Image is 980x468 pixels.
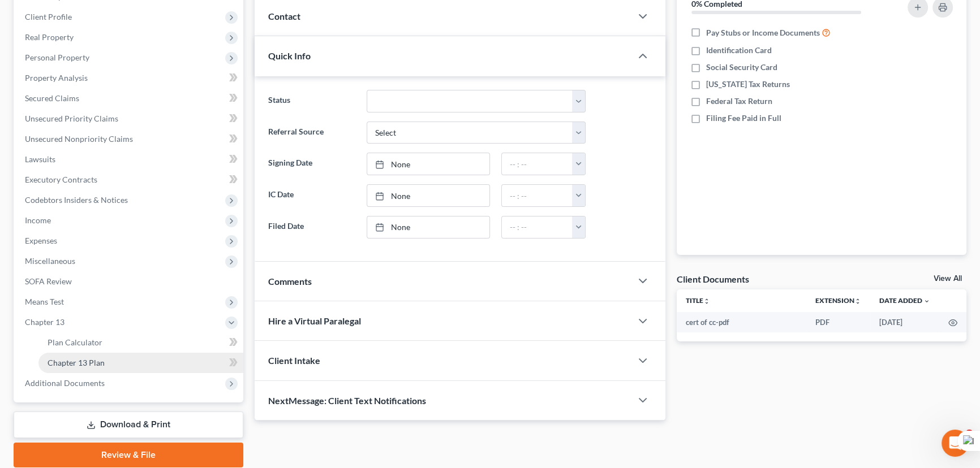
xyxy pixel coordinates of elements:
label: Filed Date [263,216,361,239]
span: Client Profile [25,12,72,21]
i: expand_more [923,298,930,305]
span: Chapter 13 [25,317,65,327]
span: Comments [268,276,312,287]
a: None [367,216,489,238]
a: Lawsuits [16,149,243,170]
span: Identification Card [706,45,772,56]
a: Review & File [14,443,243,467]
label: Signing Date [263,153,361,175]
span: [US_STATE] Tax Returns [706,79,790,90]
a: Unsecured Nonpriority Claims [16,129,243,149]
label: IC Date [263,184,361,207]
a: Property Analysis [16,68,243,88]
span: Lawsuits [25,154,55,164]
span: Income [25,215,51,225]
span: Quick Info [268,50,311,61]
span: SOFA Review [25,276,72,286]
span: Additional Documents [25,378,105,388]
a: Chapter 13 Plan [38,353,243,373]
span: Property Analysis [25,73,88,83]
a: Executory Contracts [16,170,243,190]
a: None [367,185,489,206]
span: Client Intake [268,355,320,366]
a: Unsecured Priority Claims [16,109,243,129]
span: Real Property [25,32,74,42]
span: Hire a Virtual Paralegal [268,315,361,326]
span: Executory Contracts [25,175,97,184]
span: Secured Claims [25,93,79,103]
td: PDF [806,312,870,332]
span: Unsecured Nonpriority Claims [25,134,133,144]
input: -- : -- [502,185,573,206]
span: Contact [268,11,300,21]
span: Codebtors Insiders & Notices [25,195,128,205]
span: Unsecured Priority Claims [25,114,118,123]
a: Date Added expand_more [879,296,930,305]
iframe: Intercom live chat [942,430,969,457]
a: Secured Claims [16,88,243,109]
input: -- : -- [502,216,573,238]
a: SOFA Review [16,271,243,292]
span: Miscellaneous [25,256,75,266]
i: unfold_more [703,298,710,305]
td: cert of cc-pdf [677,312,807,332]
td: [DATE] [870,312,939,332]
a: None [367,153,489,175]
label: Status [263,90,361,112]
span: Means Test [25,297,64,306]
input: -- : -- [502,153,573,175]
span: 4 [965,430,974,439]
span: Plan Calculator [48,337,102,347]
span: Federal Tax Return [706,96,772,107]
span: Pay Stubs or Income Documents [706,27,820,38]
a: Extensionunfold_more [815,296,861,305]
span: NextMessage: Client Text Notifications [268,395,426,406]
a: View All [934,275,962,283]
a: Titleunfold_more [686,296,710,305]
span: Chapter 13 Plan [48,358,105,367]
span: Expenses [25,236,57,245]
a: Plan Calculator [38,332,243,353]
a: Download & Print [14,411,243,438]
span: Personal Property [25,53,89,62]
div: Client Documents [677,273,749,285]
i: unfold_more [854,298,861,305]
span: Filing Fee Paid in Full [706,112,781,124]
span: Social Security Card [706,62,777,73]
label: Referral Source [263,122,361,144]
